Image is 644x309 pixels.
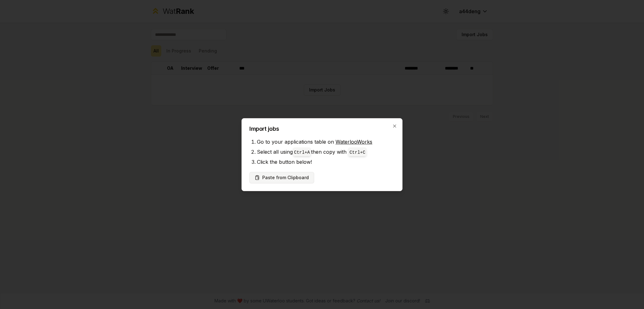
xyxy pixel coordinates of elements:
[349,150,365,155] code: Ctrl+ C
[336,139,372,145] a: WaterlooWorks
[257,137,395,147] li: Go to your applications table on
[294,150,310,155] code: Ctrl+ A
[257,157,395,167] li: Click the button below!
[249,126,395,132] h2: Import jobs
[249,172,314,183] button: Paste from Clipboard
[257,147,395,157] li: Select all using then copy with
